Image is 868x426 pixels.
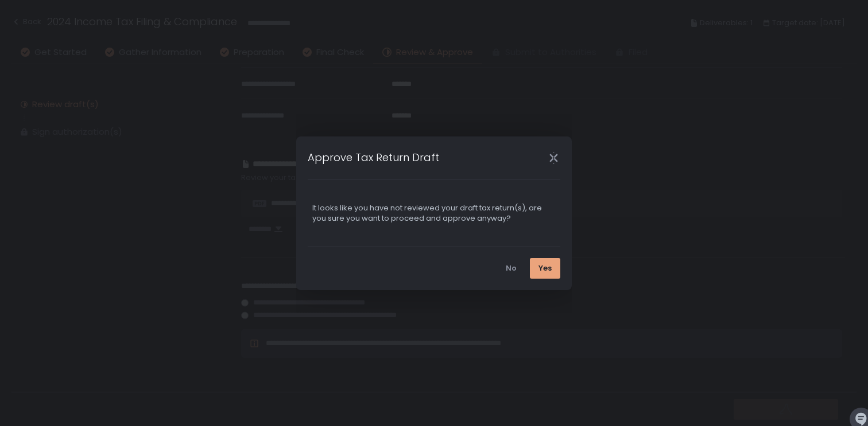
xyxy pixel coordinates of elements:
div: No [506,263,517,273]
div: Close [535,151,572,165]
h1: Approve Tax Return Draft [308,150,439,165]
button: Yes [530,258,560,279]
button: No [497,258,525,279]
div: It looks like you have not reviewed your draft tax return(s), are you sure you want to proceed an... [312,203,556,224]
div: Yes [538,263,552,273]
